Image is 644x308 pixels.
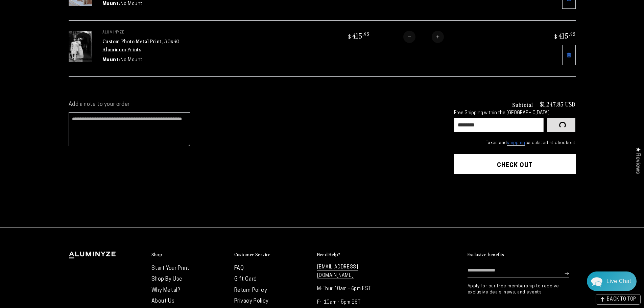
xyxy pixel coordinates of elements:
[512,102,533,107] h3: Subtotal
[317,252,393,258] summary: Need Help?
[363,31,369,37] sup: .95
[569,31,576,37] sup: .95
[102,0,121,7] dt: Mount:
[468,283,576,295] p: Apply for our free membership to receive exclusive deals, news, and events.
[69,101,440,108] label: Add a note to your order
[120,56,143,64] dd: No Mount
[587,271,637,291] div: Chat widget toggle
[468,252,576,258] summary: Exclusive benefits
[102,37,180,53] a: Custom Photo Metal Print, 30x40 Aluminum Prints
[347,31,369,40] bdi: 415
[151,299,175,304] a: About Us
[565,263,569,283] button: Subscribe
[234,288,267,293] a: Return Policy
[234,277,257,282] a: Gift Card
[317,252,340,258] h2: Need Help?
[234,266,244,271] a: FAQ
[606,271,631,291] div: Contact Us Directly
[540,101,576,107] p: $1,247.85 USD
[554,33,557,40] span: $
[151,277,183,282] a: Shop By Use
[507,141,525,146] a: shipping
[120,0,143,7] dd: No Mount
[151,288,180,293] a: Why Metal?
[348,33,351,40] span: $
[562,45,576,65] a: Remove 30"x40" Rectangle White Glossy Aluminyzed Photo
[454,140,576,146] small: Taxes and calculated at checkout
[234,252,310,258] summary: Customer Service
[151,252,163,258] h2: Shop
[631,142,644,179] div: Click to open Judge.me floating reviews tab
[468,252,504,258] h2: Exclusive benefits
[102,31,204,35] p: aluminyze
[607,297,636,302] span: BACK TO TOP
[317,265,358,279] a: [EMAIL_ADDRESS][DOMAIN_NAME]
[317,298,393,307] p: Fri 10am - 5pm EST
[553,31,576,40] bdi: 415
[317,285,393,293] p: M-Thur 10am - 6pm EST
[151,266,190,271] a: Start Your Print
[102,56,121,64] dt: Mount:
[415,31,432,43] input: Quantity for Custom Photo Metal Print, 30x40 Aluminum Prints
[234,299,269,304] a: Privacy Policy
[454,187,576,202] iframe: PayPal-paypal
[454,154,576,174] button: Check out
[151,252,228,258] summary: Shop
[234,252,271,258] h2: Customer Service
[69,31,92,62] img: 30"x40" Rectangle White Glossy Aluminyzed Photo
[454,111,576,116] div: Free Shipping within the [GEOGRAPHIC_DATA]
